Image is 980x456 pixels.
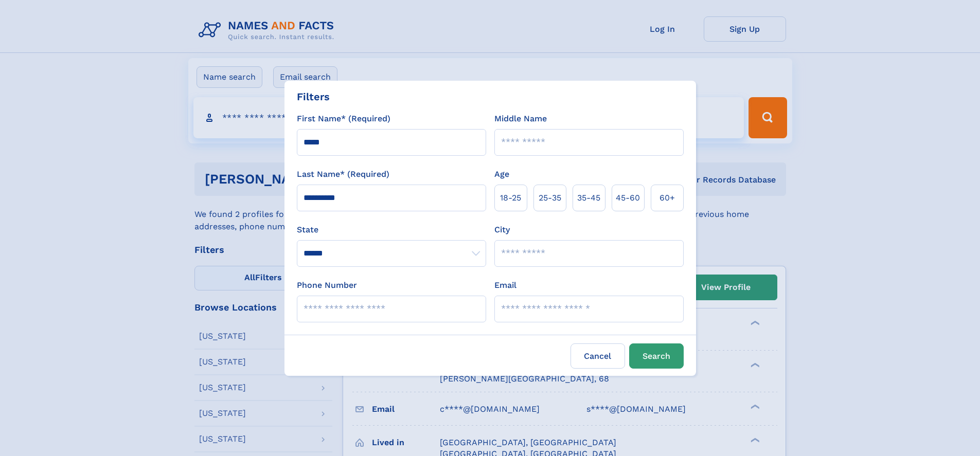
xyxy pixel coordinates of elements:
label: Email [494,279,516,291]
label: Age [494,168,509,180]
span: 25‑35 [539,192,561,204]
label: State [297,224,486,236]
button: Search [629,343,684,369]
label: Last Name* (Required) [297,168,389,180]
div: Filters [297,89,330,104]
label: Middle Name [494,113,547,125]
label: City [494,224,510,236]
span: 60+ [660,192,675,204]
span: 45‑60 [616,192,640,204]
label: Cancel [571,343,625,369]
span: 18‑25 [500,192,521,204]
span: 35‑45 [577,192,600,204]
label: First Name* (Required) [297,113,390,125]
label: Phone Number [297,279,357,291]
